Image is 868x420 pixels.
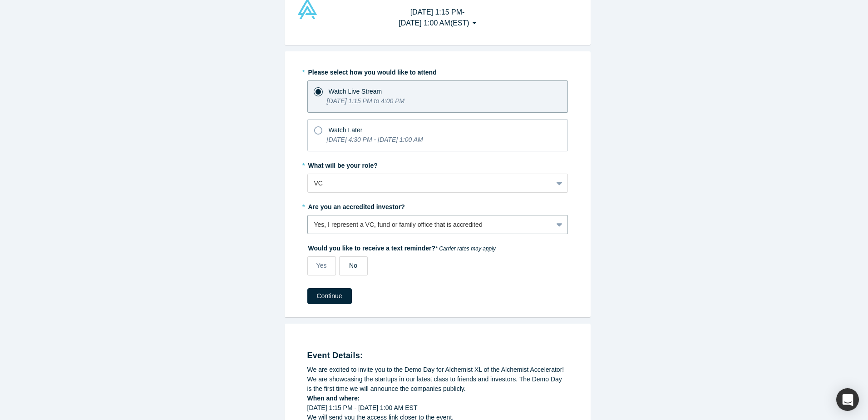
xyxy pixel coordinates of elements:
[307,395,360,402] strong: When and where:
[307,158,568,170] label: What will be your role?
[327,136,423,143] i: [DATE] 4:30 PM - [DATE] 1:00 AM
[349,262,357,269] span: No
[314,220,546,230] div: Yes, I represent a VC, fund or family office that is accredited
[307,365,568,375] div: We are excited to invite you to the Demo Day for Alchemist XL of the Alchemist Accelerator!
[307,240,568,253] label: Would you like to receive a text reminder?
[329,88,382,95] span: Watch Live Stream
[327,97,405,105] i: [DATE] 1:15 PM to 4:00 PM
[316,262,327,269] span: Yes
[389,4,485,32] button: [DATE] 1:15 PM-[DATE] 1:00 AM(EST)
[307,375,568,394] div: We are showcasing the startups in our latest class to friends and investors. The Demo Day is the ...
[307,403,568,413] div: [DATE] 1:15 PM - [DATE] 1:00 AM EST
[307,65,568,77] label: Please select how you would like to attend
[435,245,496,252] em: * Carrier rates may apply
[307,288,352,304] button: Continue
[329,126,363,134] span: Watch Later
[307,199,568,212] label: Are you an accredited investor?
[307,351,363,360] strong: Event Details:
